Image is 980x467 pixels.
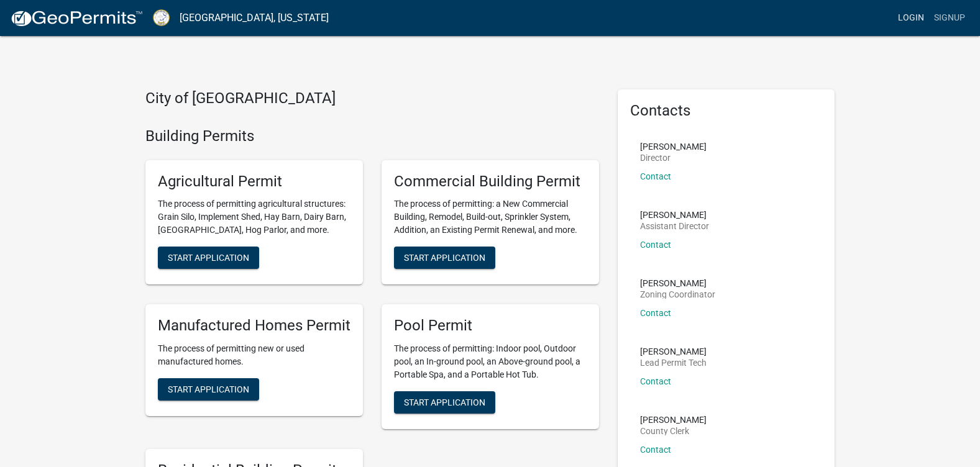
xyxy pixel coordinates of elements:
p: [PERSON_NAME] [640,347,707,356]
p: [PERSON_NAME] [640,142,707,151]
button: Start Application [158,378,259,401]
h4: Building Permits [145,127,599,145]
p: The process of permitting: a New Commercial Building, Remodel, Build-out, Sprinkler System, Addit... [394,197,587,237]
a: Contact [640,376,671,386]
p: Assistant Director [640,222,709,230]
a: Contact [640,445,671,455]
h5: Contacts [630,102,823,120]
span: Start Application [404,253,485,263]
h5: Agricultural Permit [158,173,350,191]
h5: Manufactured Homes Permit [158,317,350,335]
a: Contact [640,308,671,318]
span: Start Application [168,384,249,394]
p: Lead Permit Tech [640,358,707,367]
p: Zoning Coordinator [640,290,715,299]
h5: Pool Permit [394,317,587,335]
span: Start Application [168,253,249,263]
a: Login [893,6,929,30]
a: [GEOGRAPHIC_DATA], [US_STATE] [180,7,329,29]
a: Contact [640,240,671,250]
h4: City of [GEOGRAPHIC_DATA] [145,89,599,107]
span: Start Application [404,397,485,407]
button: Start Application [394,247,495,269]
img: Putnam County, Georgia [153,9,170,26]
p: Director [640,153,707,162]
a: Signup [929,6,970,30]
p: The process of permitting agricultural structures: Grain Silo, Implement Shed, Hay Barn, Dairy Ba... [158,197,350,237]
p: [PERSON_NAME] [640,279,715,288]
p: [PERSON_NAME] [640,211,709,219]
button: Start Application [158,247,259,269]
p: [PERSON_NAME] [640,415,707,424]
h5: Commercial Building Permit [394,173,587,191]
a: Contact [640,171,671,181]
button: Start Application [394,391,495,414]
p: County Clerk [640,427,707,435]
p: The process of permitting: Indoor pool, Outdoor pool, an In-ground pool, an Above-ground pool, a ... [394,342,587,381]
p: The process of permitting new or used manufactured homes. [158,342,350,368]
